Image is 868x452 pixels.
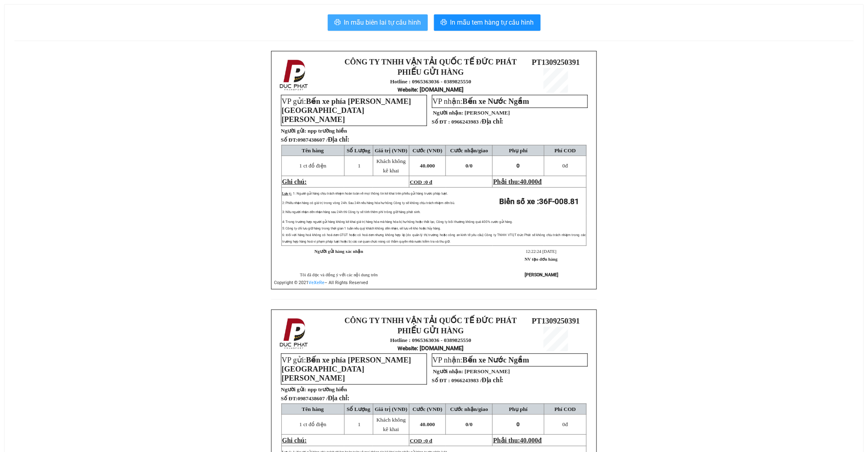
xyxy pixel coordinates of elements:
button: printerIn mẫu tem hàng tự cấu hình [434,14,541,31]
strong: Người gửi: [281,128,306,134]
strong: PHIẾU GỬI HÀNG [397,68,464,76]
span: 0987438607 / [297,395,349,402]
span: In mẫu tem hàng tự cấu hình [450,17,534,28]
span: PT1309250391 [532,317,580,325]
strong: CÔNG TY TNHH VẬN TẢI QUỐC TẾ ĐỨC PHÁT [345,316,517,325]
span: 0 [517,421,520,427]
span: Địa chỉ: [482,376,503,383]
span: 0/ [466,163,473,169]
span: Phụ phí [509,147,528,154]
span: 0 [470,421,473,427]
span: Khách không kê khai [377,417,406,432]
span: 3: Nếu người nhận đến nhận hàng sau 24h thì Công ty sẽ tính thêm phí trông giữ hàng phát sinh. [282,210,420,214]
span: đ [562,163,568,169]
span: Số Lượng [347,147,370,154]
span: 0987438607 / [297,137,349,143]
span: PT1309250391 [532,58,580,67]
span: Cước (VNĐ) [413,406,443,412]
span: 40.000 [420,163,435,169]
span: Tôi đã đọc và đồng ý với các nội dung trên [300,273,378,277]
span: [PERSON_NAME] [465,110,510,116]
span: Website [398,87,417,93]
span: 1 ct đồ điện [299,163,327,169]
span: 0966243983 / [452,377,504,383]
span: 1 ct đồ điện [299,421,327,427]
span: đ [538,437,542,444]
strong: NV tạo đơn hàng [525,257,557,262]
span: 6: Đối với hàng hoá không có hoá đơn GTGT hoặc có hoá đơn nhưng không hợp lệ (do quản lý thị trườ... [282,233,586,243]
a: VeXeRe [308,280,324,285]
span: 0 [562,421,565,427]
span: COD : [410,179,432,185]
span: Ghi chú: [282,437,307,444]
span: 0/ [466,421,473,427]
span: In mẫu biên lai tự cấu hình [344,17,421,28]
span: đ [562,421,568,427]
strong: [PERSON_NAME] [525,272,559,278]
span: Ghi chú: [282,178,307,185]
span: Bến xe Nước Ngầm [463,356,530,364]
strong: Số ĐT : [432,377,450,383]
span: Cước nhận/giao [450,147,488,154]
span: Giá trị (VNĐ) [375,147,408,154]
span: printer [334,19,341,27]
span: Bến xe phía [PERSON_NAME][GEOGRAPHIC_DATA][PERSON_NAME] [282,97,411,124]
strong: Số ĐT: [281,137,349,143]
span: VP nhận: [433,97,530,106]
span: 1 [358,163,361,169]
span: Phụ phí [509,406,528,412]
span: 0 đ [425,438,432,444]
span: Tên hàng [302,406,324,412]
span: 1: Người gửi hàng chịu trách nhiệm hoàn toàn về mọi thông tin kê khai trên phiếu gửi hàng trước p... [293,192,448,195]
span: Địa chỉ: [328,136,349,143]
span: Bến xe Nước Ngầm [463,97,530,106]
span: Tên hàng [302,147,324,154]
span: Giá trị (VNĐ) [375,406,408,412]
span: Cước nhận/giao [450,406,488,412]
span: 40.000 [420,421,435,427]
span: 0966243983 / [452,119,504,125]
strong: : [DOMAIN_NAME] [398,86,464,93]
span: Địa chỉ: [482,118,503,125]
span: 0 [517,163,520,169]
span: Khách không kê khai [377,158,406,174]
strong: PHIẾU GỬI HÀNG [397,326,464,335]
span: Bến xe phía [PERSON_NAME][GEOGRAPHIC_DATA][PERSON_NAME] [282,356,411,382]
button: printerIn mẫu biên lai tự cấu hình [328,14,428,31]
span: Lưu ý: [282,192,292,195]
span: Phí COD [555,147,576,154]
span: 1 [358,421,361,427]
span: Cước (VNĐ) [413,147,443,154]
span: 4: Trong trường hợp người gửi hàng không kê khai giá trị hàng hóa mà hàng hóa bị hư hỏng hoặc thấ... [282,220,513,224]
span: Phí COD [555,406,576,412]
span: [PERSON_NAME] [465,368,510,374]
span: Copyright © 2021 – All Rights Reserved [274,280,368,285]
span: VP nhận: [433,356,530,364]
span: VP gửi: [282,356,411,382]
strong: Số ĐT: [281,395,349,402]
strong: Người gửi: [281,386,306,392]
span: COD : [410,438,432,444]
span: 36F-008.81 [539,197,580,206]
strong: CÔNG TY TNHH VẬN TẢI QUỐC TẾ ĐỨC PHÁT [345,57,517,66]
span: VP gửi: [282,97,411,124]
span: Phải thu: [493,437,541,444]
span: 40.000 [520,178,538,185]
span: 40.000 [520,437,538,444]
strong: Biển số xe : [500,197,580,206]
img: logo [277,317,312,351]
strong: Hotline : 0965363036 - 0389825550 [390,337,471,343]
span: 5: Công ty chỉ lưu giữ hàng trong thời gian 1 tuần nếu quý khách không đến nhận, sẽ lưu về kho ho... [282,227,441,230]
span: 0 đ [425,179,432,185]
strong: Số ĐT : [432,119,450,125]
span: Website [398,345,417,351]
strong: Người nhận: [433,110,464,116]
span: npp trường hiền [308,386,347,392]
strong: : [DOMAIN_NAME] [398,345,464,351]
strong: Người gửi hàng xác nhận [315,249,363,254]
span: Phải thu: [493,178,541,185]
span: Số Lượng [347,406,370,412]
span: 12:22:24 [DATE] [526,249,557,254]
span: Địa chỉ: [328,395,349,402]
span: đ [538,178,542,185]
